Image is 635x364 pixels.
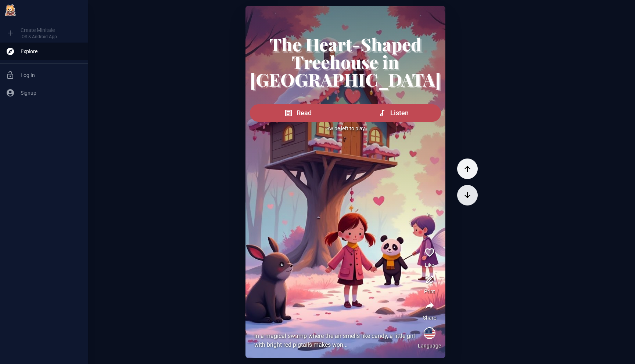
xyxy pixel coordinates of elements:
span: Read [297,108,312,118]
span: Signup [21,89,82,97]
img: Minitale [3,3,18,18]
span: Explore [21,48,82,55]
p: Like [425,261,434,269]
span: Listen [390,108,409,118]
div: In a magical swamp where the air smells like candy, a little girl with bright red pigtails makes ... [254,332,416,349]
button: Listen [345,104,441,122]
span: Log In [21,72,82,79]
p: Share [423,314,436,321]
p: Language [418,342,441,349]
p: Swipe left to play [250,125,441,132]
h1: The Heart-Shaped Treehouse in [GEOGRAPHIC_DATA] [250,35,441,88]
button: Read [250,104,345,122]
p: Print [424,288,435,295]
